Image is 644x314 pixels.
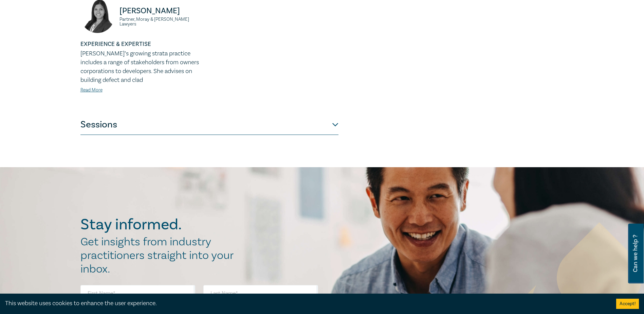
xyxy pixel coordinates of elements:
[80,216,241,233] h2: Stay informed.
[80,285,195,301] input: First Name*
[203,285,318,301] input: Last Name*
[616,299,639,309] button: Accept cookies
[119,5,205,16] p: [PERSON_NAME]
[80,49,205,85] p: [PERSON_NAME]’s growing strata practice includes a range of stakeholders from owners corporations...
[80,235,241,276] h2: Get insights from industry practitioners straight into your inbox.
[632,228,639,279] span: Can we help ?
[80,115,338,135] button: Sessions
[5,299,606,308] div: This website uses cookies to enhance the user experience.
[80,40,151,48] strong: EXPERIENCE & EXPERTISE
[80,87,103,93] a: Read More
[119,17,205,27] small: Partner, Moray & [PERSON_NAME] Lawyers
